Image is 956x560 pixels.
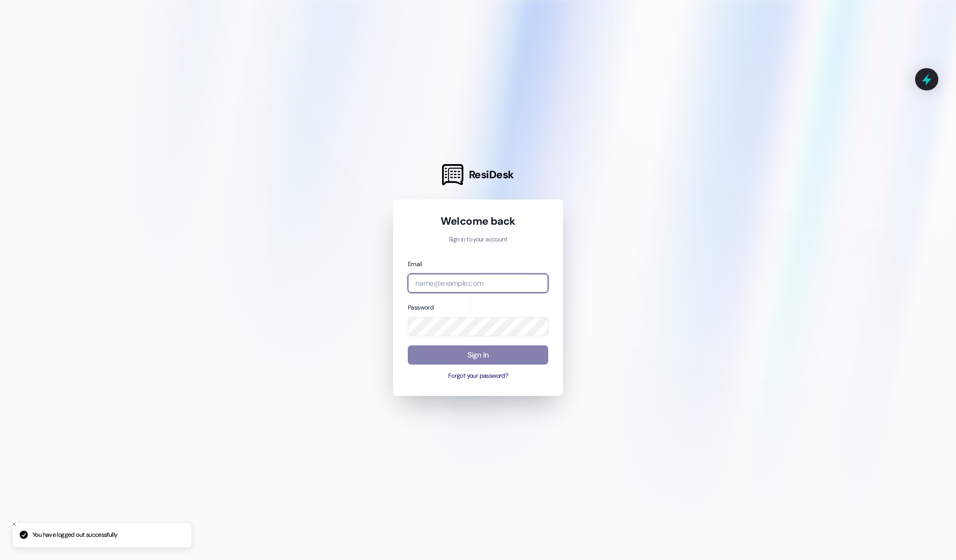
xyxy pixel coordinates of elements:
img: ResiDesk Logo [442,164,463,185]
button: Forgot your password? [408,372,548,381]
h1: Welcome back [408,214,548,228]
button: Sign In [408,345,548,365]
p: You have logged out successfully [32,531,117,540]
label: Email [408,260,422,268]
p: Sign in to your account [408,235,548,244]
button: Close toast [9,519,19,529]
label: Password [408,303,434,312]
input: name@example.com [408,274,548,293]
span: ResiDesk [469,168,514,182]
